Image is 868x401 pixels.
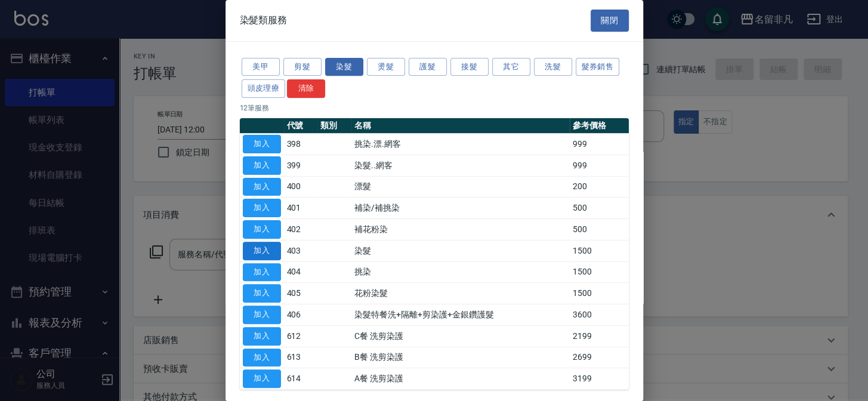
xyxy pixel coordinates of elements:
[284,325,318,347] td: 612
[492,58,530,76] button: 其它
[351,219,569,240] td: 補花粉染
[243,369,281,388] button: 加入
[284,347,318,368] td: 613
[351,240,569,261] td: 染髮
[351,134,569,155] td: 挑染.漂.網客
[284,176,318,198] td: 400
[284,219,318,240] td: 402
[243,199,281,217] button: 加入
[240,103,629,113] p: 12 筆服務
[243,135,281,153] button: 加入
[284,368,318,390] td: 614
[351,283,569,304] td: 花粉染髮
[243,348,281,367] button: 加入
[570,368,629,390] td: 3199
[243,156,281,175] button: 加入
[284,240,318,261] td: 403
[243,178,281,196] button: 加入
[242,79,286,98] button: 頭皮理療
[325,58,363,76] button: 染髮
[591,10,629,32] button: 關閉
[351,347,569,368] td: B餐 洗剪染護
[576,58,620,76] button: 髮券銷售
[351,198,569,219] td: 補染/補挑染
[243,220,281,239] button: 加入
[351,155,569,176] td: 染髮..網客
[317,118,351,134] th: 類別
[351,118,569,134] th: 名稱
[243,327,281,346] button: 加入
[570,240,629,261] td: 1500
[351,368,569,390] td: A餐 洗剪染護
[284,118,318,134] th: 代號
[287,79,325,98] button: 清除
[570,325,629,347] td: 2199
[570,261,629,283] td: 1500
[284,261,318,283] td: 404
[570,134,629,155] td: 999
[570,198,629,219] td: 500
[570,176,629,198] td: 200
[284,198,318,219] td: 401
[351,176,569,198] td: 漂髮
[570,304,629,326] td: 3600
[284,155,318,176] td: 399
[240,14,288,26] span: 染髮類服務
[534,58,572,76] button: 洗髮
[409,58,447,76] button: 護髮
[570,283,629,304] td: 1500
[351,304,569,326] td: 染髮特餐洗+隔離+剪染護+金銀鑽護髮
[284,304,318,326] td: 406
[367,58,405,76] button: 燙髮
[570,155,629,176] td: 999
[242,58,280,76] button: 美甲
[284,283,318,304] td: 405
[351,261,569,283] td: 挑染
[283,58,322,76] button: 剪髮
[351,325,569,347] td: C餐 洗剪染護
[570,118,629,134] th: 參考價格
[570,347,629,368] td: 2699
[243,284,281,303] button: 加入
[450,58,489,76] button: 接髮
[243,263,281,282] button: 加入
[570,219,629,240] td: 500
[243,306,281,324] button: 加入
[284,134,318,155] td: 398
[243,242,281,260] button: 加入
